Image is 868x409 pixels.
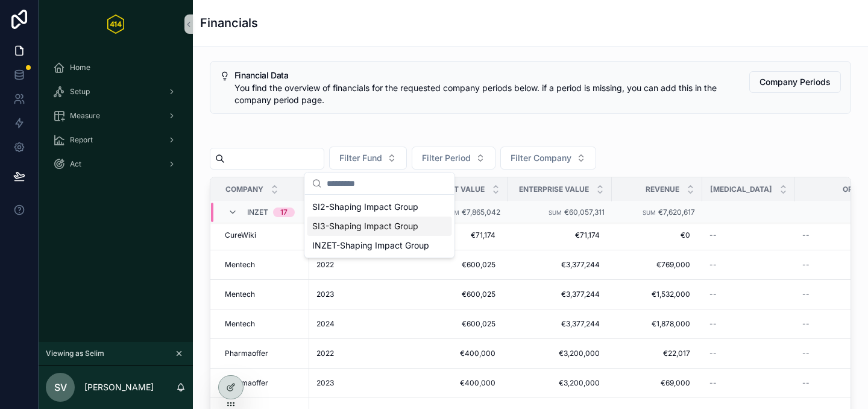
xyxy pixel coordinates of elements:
[624,260,690,270] span: €769,000
[316,319,335,329] span: 2024
[312,239,429,252] span: INZET-Shaping Impact Group
[619,344,695,363] a: €22,017
[802,230,810,240] span: --
[46,153,186,175] a: Act
[46,57,186,78] a: Home
[412,349,495,358] span: €400,000
[312,201,418,213] span: SI2-Shaping Impact Group
[225,290,302,299] a: Mentech
[802,378,810,388] span: --
[225,319,255,329] span: Mentech
[520,349,600,358] span: €3,200,000
[709,290,788,299] a: --
[225,260,302,270] a: Mentech
[749,71,841,93] button: Company Periods
[234,71,740,80] h5: Financial Data
[84,381,154,393] p: [PERSON_NAME]
[316,349,392,358] a: 2022
[225,378,268,388] span: Pharmaoffer
[643,209,656,215] small: Sum
[70,135,93,145] span: Report
[624,319,690,329] span: €1,878,000
[802,290,810,299] span: --
[234,82,740,106] div: You find the overview of financials for the requested company periods below. if a period is missi...
[225,319,302,329] a: Mentech
[564,207,605,216] span: €60,057,311
[802,319,810,329] span: --
[305,195,454,258] div: Suggestions
[39,48,193,191] div: scrollable content
[329,147,407,170] button: Select Button
[422,152,471,164] span: Filter Period
[520,290,600,299] span: €3,377,244
[46,105,186,127] a: Measure
[412,319,495,329] span: €600,025
[70,159,81,169] span: Act
[619,373,695,393] a: €69,000
[280,208,288,217] div: 17
[619,226,695,245] a: €0
[225,290,255,299] span: Mentech
[225,349,302,358] a: Pharmaoffer
[46,81,186,103] a: Setup
[515,373,605,393] a: €3,200,000
[225,230,302,240] a: CureWiki
[462,207,500,216] span: €7,865,042
[412,147,495,170] button: Select Button
[520,260,600,270] span: €3,377,244
[709,378,788,388] a: --
[519,185,589,194] span: Enterprise value
[54,380,67,395] span: SV
[412,290,495,299] span: €600,025
[759,76,831,88] span: Company Periods
[412,378,495,388] span: €400,000
[316,378,334,388] span: 2023
[624,378,690,388] span: €69,000
[515,344,605,363] a: €3,200,000
[658,207,695,216] span: €7,620,617
[500,147,596,170] button: Select Button
[407,285,500,304] a: €600,025
[70,63,90,72] span: Home
[312,220,418,232] span: SI3-Shaping Impact Group
[46,349,104,358] span: Viewing as Selim
[619,314,695,334] a: €1,878,000
[225,349,268,358] span: Pharmaoffer
[709,230,717,240] span: --
[549,209,562,215] small: Sum
[515,226,605,245] a: €71,174
[225,230,256,240] span: CureWiki
[247,208,268,217] span: INZET
[70,87,90,97] span: Setup
[709,230,788,240] a: --
[316,260,392,270] a: 2022
[316,319,392,329] a: 2024
[520,319,600,329] span: €3,377,244
[316,260,334,270] span: 2022
[511,152,571,164] span: Filter Company
[407,255,500,274] a: €600,025
[339,152,382,164] span: Filter Fund
[316,378,392,388] a: 2023
[407,373,500,393] a: €400,000
[225,260,255,270] span: Mentech
[802,349,810,358] span: --
[710,185,772,194] span: [MEDICAL_DATA]
[46,129,186,151] a: Report
[619,255,695,274] a: €769,000
[624,230,690,240] span: €0
[709,319,717,329] span: --
[709,319,788,329] a: --
[709,290,717,299] span: --
[515,314,605,334] a: €3,377,244
[624,290,690,299] span: €1,532,000
[316,349,334,358] span: 2022
[70,111,100,121] span: Measure
[709,260,788,270] a: --
[200,14,258,31] h1: Financials
[619,285,695,304] a: €1,532,000
[407,344,500,363] a: €400,000
[515,255,605,274] a: €3,377,244
[515,285,605,304] a: €3,377,244
[412,260,495,270] span: €600,025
